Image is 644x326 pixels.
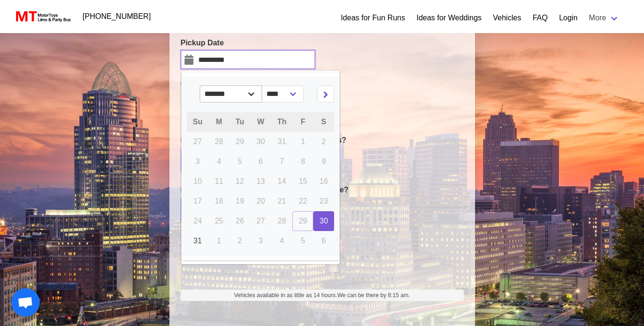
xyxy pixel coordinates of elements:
span: 31 [278,137,286,146]
span: 6 [259,157,263,165]
a: [PHONE_NUMBER] [77,7,157,26]
span: Tu [236,118,244,126]
span: 30 [319,217,328,225]
span: 9 [322,157,326,165]
span: S [321,118,326,126]
span: 14 [278,177,286,185]
a: 30 [313,211,334,231]
span: 26 [236,217,244,225]
a: Vehicles [493,12,521,24]
span: 27 [256,217,265,225]
a: FAQ [532,12,547,24]
label: Pickup Date [181,37,315,49]
span: 3 [195,157,200,165]
span: 15 [299,177,307,185]
span: 11 [215,177,223,185]
span: 5 [301,237,305,245]
span: We can be there by 8:15 am. [337,292,410,299]
span: 2 [322,137,326,146]
a: More [583,9,625,27]
span: 2 [238,237,242,245]
span: 19 [236,197,244,205]
span: 20 [256,197,265,205]
span: Vehicles available in as little as 14 hours. [234,291,410,300]
span: 4 [280,237,284,245]
span: 7 [280,157,284,165]
span: 25 [215,217,223,225]
span: 29 [299,217,307,225]
a: Open chat [11,288,40,317]
span: 13 [256,177,265,185]
span: 21 [278,197,286,205]
a: 31 [187,231,209,251]
span: 17 [194,197,202,205]
span: 10 [194,177,202,185]
a: Login [559,12,577,24]
span: 12 [236,177,244,185]
span: 8 [301,157,305,165]
span: Th [277,118,287,126]
span: 29 [236,137,244,146]
span: 27 [194,137,202,146]
span: 28 [278,217,286,225]
span: 31 [194,237,202,245]
span: 5 [238,157,242,165]
span: 3 [259,237,263,245]
span: M [216,118,222,126]
img: MotorToys Logo [13,10,71,23]
a: Ideas for Fun Runs [341,12,405,24]
span: 1 [301,137,305,146]
span: Su [193,118,203,126]
span: 6 [322,237,326,245]
span: F [300,118,305,126]
span: 28 [215,137,223,146]
span: 16 [319,177,328,185]
span: 22 [299,197,307,205]
span: 30 [256,137,265,146]
span: 1 [217,237,221,245]
a: Ideas for Weddings [416,12,482,24]
span: 24 [194,217,202,225]
span: 23 [319,197,328,205]
span: 18 [215,197,223,205]
span: 4 [217,157,221,165]
span: W [257,118,264,126]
